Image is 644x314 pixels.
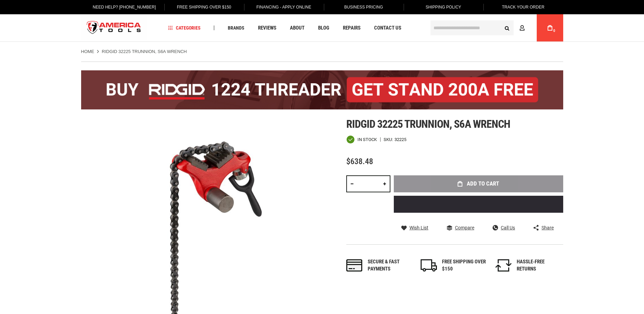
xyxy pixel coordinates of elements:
[81,49,94,55] a: Home
[447,225,474,231] a: Compare
[346,118,510,130] span: Ridgid 32225 trunnion, s6a wrench
[318,25,329,31] span: Blog
[501,21,514,34] button: Search
[442,258,486,273] div: FREE SHIPPING OVER $150
[357,137,377,142] span: In stock
[81,15,147,41] img: America Tools
[426,5,461,10] span: Shipping Policy
[368,258,412,273] div: Secure & fast payments
[346,135,377,144] div: Availability
[225,23,247,33] a: Brands
[501,225,515,230] span: Call Us
[255,23,279,33] a: Reviews
[493,225,515,231] a: Call Us
[102,49,187,54] strong: RIDGID 32225 TRUNNION, S6A WRENCH
[346,259,363,272] img: payments
[165,23,204,33] a: Categories
[168,25,201,30] span: Categories
[409,225,428,230] span: Wish List
[228,25,244,30] span: Brands
[394,137,406,142] div: 32225
[553,29,555,33] span: 0
[455,225,474,230] span: Compare
[544,14,556,41] a: 0
[371,23,404,33] a: Contact Us
[81,70,563,109] img: BOGO: Buy the RIDGID® 1224 Threader (26092), get the 92467 200A Stand FREE!
[290,25,305,31] span: About
[374,25,401,31] span: Contact Us
[401,225,428,231] a: Wish List
[81,15,147,41] a: store logo
[541,225,554,230] span: Share
[495,259,512,272] img: returns
[517,258,561,273] div: HASSLE-FREE RETURNS
[340,23,364,33] a: Repairs
[346,157,373,166] span: $638.48
[343,25,361,31] span: Repairs
[315,23,332,33] a: Blog
[258,25,276,31] span: Reviews
[384,137,394,142] strong: SKU
[287,23,308,33] a: About
[421,259,437,272] img: shipping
